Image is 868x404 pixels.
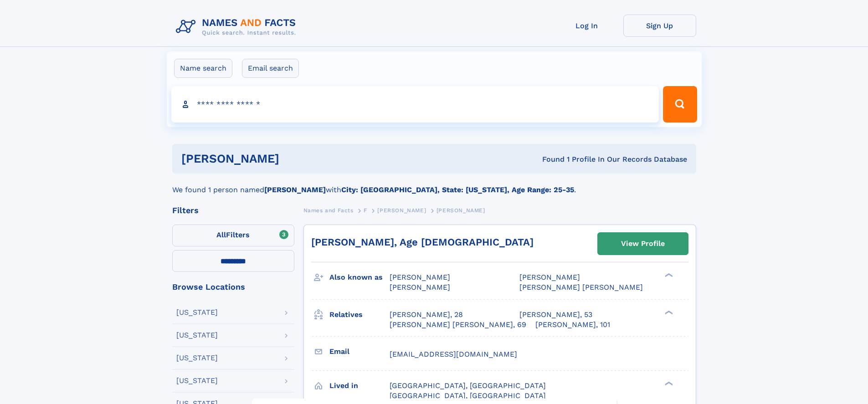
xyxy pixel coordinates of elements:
[390,273,450,281] span: [PERSON_NAME]
[329,270,390,285] h3: Also known as
[181,153,411,164] h1: [PERSON_NAME]
[264,185,326,194] b: [PERSON_NAME]
[390,283,450,291] span: [PERSON_NAME]
[550,15,623,37] a: Log In
[311,236,534,248] a: [PERSON_NAME], Age [DEMOGRAPHIC_DATA]
[176,377,218,384] div: [US_STATE]
[329,344,390,359] h3: Email
[172,15,303,39] img: Logo Names and Facts
[172,225,294,246] label: Filters
[519,283,643,291] span: [PERSON_NAME] [PERSON_NAME]
[171,86,659,123] input: search input
[390,381,546,390] span: [GEOGRAPHIC_DATA], [GEOGRAPHIC_DATA]
[411,154,687,164] div: Found 1 Profile In Our Records Database
[663,272,673,278] div: ❯
[341,185,574,194] b: City: [GEOGRAPHIC_DATA], State: [US_STATE], Age Range: 25-35
[216,230,226,239] span: All
[364,205,367,216] a: F
[176,309,218,316] div: [US_STATE]
[390,391,546,400] span: [GEOGRAPHIC_DATA], [GEOGRAPHIC_DATA]
[663,380,673,386] div: ❯
[172,283,294,291] div: Browse Locations
[519,310,592,320] a: [PERSON_NAME], 53
[377,205,426,216] a: [PERSON_NAME]
[598,233,688,255] a: View Profile
[303,205,354,216] a: Names and Facts
[390,320,526,330] a: [PERSON_NAME] [PERSON_NAME], 69
[621,233,665,254] div: View Profile
[174,59,232,78] label: Name search
[519,273,580,281] span: [PERSON_NAME]
[390,350,517,358] span: [EMAIL_ADDRESS][DOMAIN_NAME]
[176,354,218,362] div: [US_STATE]
[176,332,218,339] div: [US_STATE]
[663,309,673,315] div: ❯
[172,206,294,215] div: Filters
[329,307,390,322] h3: Relatives
[242,59,299,78] label: Email search
[390,310,463,320] a: [PERSON_NAME], 28
[663,86,697,123] button: Search Button
[623,15,696,37] a: Sign Up
[172,174,696,195] div: We found 1 person named with .
[364,207,367,214] span: F
[377,207,426,214] span: [PERSON_NAME]
[437,207,485,214] span: [PERSON_NAME]
[329,378,390,394] h3: Lived in
[535,320,610,330] a: [PERSON_NAME], 101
